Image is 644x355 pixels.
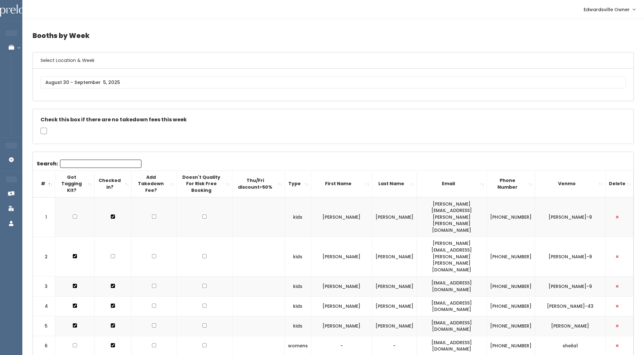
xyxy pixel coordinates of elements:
[284,316,311,336] td: kids
[372,316,417,336] td: [PERSON_NAME]
[372,197,417,237] td: [PERSON_NAME]
[487,316,535,336] td: [PHONE_NUMBER]
[284,170,311,197] th: Type: activate to sort column ascending
[33,276,55,296] td: 3
[60,160,141,168] input: Search:
[95,170,132,197] th: Checked in?: activate to sort column ascending
[33,27,634,44] h4: Booths by Week
[535,296,605,316] td: [PERSON_NAME]-43
[41,76,626,88] input: August 30 - September 5, 2025
[37,160,141,168] label: Search:
[487,296,535,316] td: [PHONE_NUMBER]
[605,170,633,197] th: Delete: activate to sort column ascending
[55,170,95,197] th: Got Tagging Kit?: activate to sort column ascending
[487,237,535,276] td: [PHONE_NUMBER]
[232,170,284,197] th: Thu/Fri discount&gt;50%: activate to sort column ascending
[132,170,177,197] th: Add Takedown Fee?: activate to sort column ascending
[584,6,630,13] span: Edwardsville Owner
[417,316,487,336] td: [EMAIL_ADDRESS][DOMAIN_NAME]
[372,170,417,197] th: Last Name: activate to sort column ascending
[372,276,417,296] td: [PERSON_NAME]
[535,276,605,296] td: [PERSON_NAME]-9
[41,117,626,123] h5: Check this box if there are no takedown fees this week
[33,170,55,197] th: #: activate to sort column descending
[284,197,311,237] td: kids
[535,170,605,197] th: Venmo: activate to sort column ascending
[284,237,311,276] td: kids
[535,197,605,237] td: [PERSON_NAME]-9
[33,237,55,276] td: 2
[535,316,605,336] td: [PERSON_NAME]
[311,276,372,296] td: [PERSON_NAME]
[33,52,633,69] h6: Select Location & Week
[33,296,55,316] td: 4
[311,170,372,197] th: First Name: activate to sort column ascending
[177,170,232,197] th: Doesn't Quality For Risk Free Booking : activate to sort column ascending
[33,316,55,336] td: 5
[311,316,372,336] td: [PERSON_NAME]
[417,237,487,276] td: [PERSON_NAME][EMAIL_ADDRESS][PERSON_NAME][PERSON_NAME][DOMAIN_NAME]
[284,296,311,316] td: kids
[417,296,487,316] td: [EMAIL_ADDRESS][DOMAIN_NAME]
[311,296,372,316] td: [PERSON_NAME]
[311,237,372,276] td: [PERSON_NAME]
[284,276,311,296] td: kids
[487,197,535,237] td: [PHONE_NUMBER]
[417,197,487,237] td: [PERSON_NAME][EMAIL_ADDRESS][PERSON_NAME][PERSON_NAME][DOMAIN_NAME]
[417,170,487,197] th: Email: activate to sort column ascending
[417,276,487,296] td: [EMAIL_ADDRESS][DOMAIN_NAME]
[372,296,417,316] td: [PERSON_NAME]
[311,197,372,237] td: [PERSON_NAME]
[487,276,535,296] td: [PHONE_NUMBER]
[577,3,641,16] a: Edwardsville Owner
[535,237,605,276] td: [PERSON_NAME]-9
[487,170,535,197] th: Phone Number: activate to sort column ascending
[372,237,417,276] td: [PERSON_NAME]
[33,197,55,237] td: 1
